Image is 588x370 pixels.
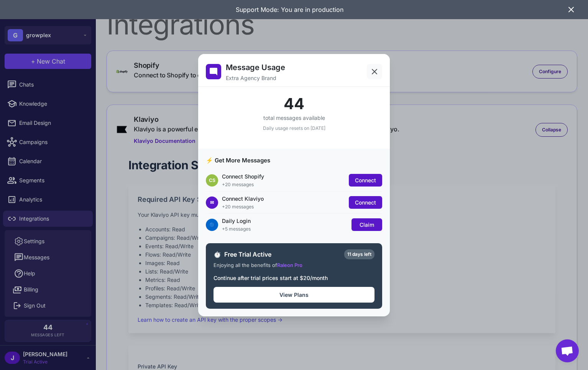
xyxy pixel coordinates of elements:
[349,174,382,187] button: Connect
[355,199,376,206] span: Connect
[556,339,579,362] div: Open chat
[222,217,348,225] div: Daily Login
[222,226,348,232] div: +5 messages
[214,275,328,281] span: Continue after trial prices start at $20/month
[222,203,345,210] div: +20 messages
[226,62,285,73] h2: Message Usage
[351,218,382,231] button: Claim
[206,96,382,111] div: 44
[224,250,341,259] span: Free Trial Active
[277,262,302,268] span: Raleon Pro
[226,74,285,82] p: Extra Agency Brand
[206,174,218,187] div: CS
[355,177,376,183] span: Connect
[214,262,374,269] div: Enjoying all the benefits of
[349,196,382,209] button: Connect
[222,172,345,180] div: Connect Shopify
[222,195,345,203] div: Connect Klaviyo
[206,219,218,231] div: 🔵
[222,181,345,188] div: +20 messages
[344,249,374,259] div: 11 days left
[206,196,218,209] div: ✉
[214,250,221,259] span: ⏱️
[206,156,382,165] h3: ⚡ Get More Messages
[263,125,325,131] span: Daily usage resets on [DATE]
[214,287,374,303] button: View Plans
[360,221,374,228] span: Claim
[263,115,325,121] span: total messages available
